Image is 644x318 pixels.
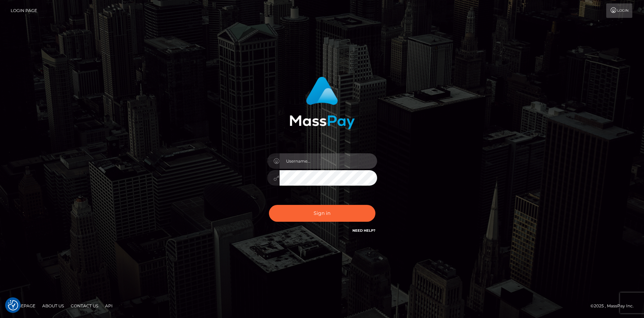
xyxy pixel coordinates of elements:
[39,300,67,311] a: About Us
[590,302,639,310] div: © 2025 , MassPay Inc.
[606,3,632,18] a: Login
[280,153,377,169] input: Username...
[8,300,18,310] button: Consent Preferences
[290,77,355,129] img: MassPay Login
[68,300,101,311] a: Contact Us
[11,3,37,18] a: Login Page
[269,205,375,222] button: Sign in
[102,300,115,311] a: API
[352,228,375,233] a: Need Help?
[8,300,38,311] a: Homepage
[8,300,18,310] img: Revisit consent button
